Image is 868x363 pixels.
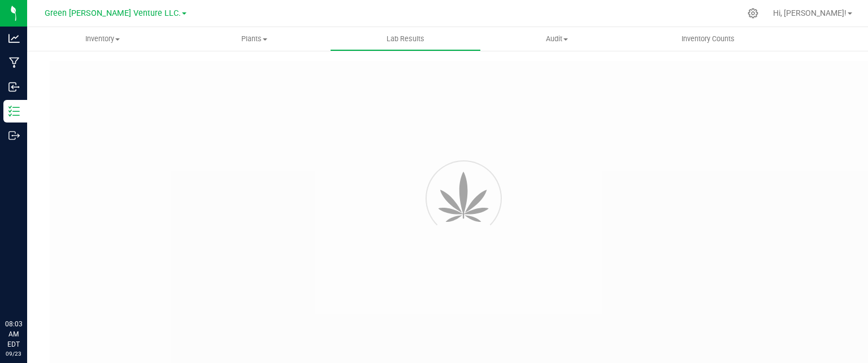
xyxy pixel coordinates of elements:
[481,34,632,44] span: Audit
[179,34,329,44] span: Plants
[773,8,847,18] span: Hi, [PERSON_NAME]!
[8,57,20,68] inline-svg: Manufacturing
[371,34,440,44] span: Lab Results
[481,27,632,51] a: Audit
[5,349,22,358] p: 09/23
[330,27,481,51] a: Lab Results
[27,27,179,51] a: Inventory
[5,319,22,349] p: 08:03 AM EDT
[45,8,181,18] span: Green [PERSON_NAME] Venture LLC.
[632,27,784,51] a: Inventory Counts
[8,130,20,141] inline-svg: Outbound
[8,33,20,44] inline-svg: Analytics
[27,34,179,44] span: Inventory
[8,81,20,93] inline-svg: Inbound
[666,34,750,44] span: Inventory Counts
[179,27,330,51] a: Plants
[746,8,760,19] div: Manage settings
[8,106,20,117] inline-svg: Inventory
